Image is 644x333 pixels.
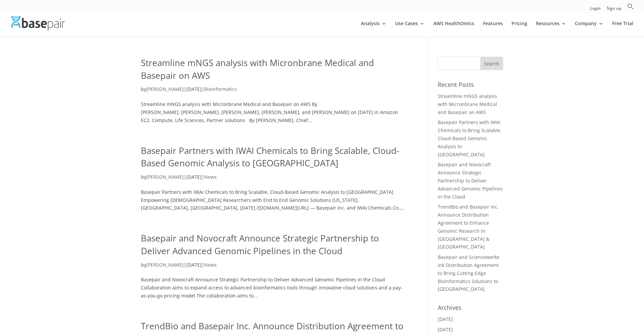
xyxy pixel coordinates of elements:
a: [DATE] [438,326,453,333]
a: Company [575,21,603,37]
a: Basepair and Novocraft Announce Strategic Partnership to Deliver Advanced Genomic Pipelines in th... [438,161,503,200]
article: Basepair Partners with IWAI Chemicals to Bring Scalable, Cloud-Based Genomic Analysis to [GEOGRAP... [141,145,408,212]
a: Basepair and Novocraft Announce Strategic Partnership to Deliver Advanced Genomic Pipelines in th... [141,232,379,257]
a: News [204,174,217,180]
a: Free Trial [612,21,633,37]
a: Login [590,6,601,13]
a: Streamline mNGS analysis with Micronbrane Medical and Basepair on AWS [141,57,374,81]
a: AWS HealthOmics [433,21,474,37]
p: by | | [141,85,408,98]
a: Features [483,21,503,37]
a: Use Cases [395,21,425,37]
a: Bioinformatics [204,86,237,92]
a: Resources [536,21,566,37]
a: Basepair Partners with IWAI Chemicals to Bring Scalable, Cloud-Based Genomic Analysis to [GEOGRAP... [438,119,501,157]
article: Basepair and Novocraft Announce Strategic Partnership to Deliver Advanced Genomic Pipelines in th... [141,232,408,300]
a: [PERSON_NAME] [146,86,184,92]
p: by | | [141,173,408,186]
a: Search Icon Link [627,3,634,13]
a: Pricing [512,21,527,37]
a: [PERSON_NAME] [146,262,184,268]
h4: Recent Posts [438,80,503,92]
a: [PERSON_NAME] [146,174,184,180]
input: Search [480,57,503,70]
a: Basepair and Sciencewerke Ink Distribution Agreement to Bring Cutting-Edge Bioinformatics Solutio... [438,254,499,292]
img: Basepair [11,16,65,31]
span: [DATE] [186,262,202,268]
span: [DATE] [186,174,202,180]
span: [DATE] [186,86,202,92]
a: Sign up [607,6,621,13]
a: [DATE] [438,316,453,322]
a: Basepair Partners with IWAI Chemicals to Bring Scalable, Cloud-Based Genomic Analysis to [GEOGRAP... [141,145,399,169]
a: Streamline mNGS analysis with Micronbrane Medical and Basepair on AWS [438,93,497,115]
a: News [204,262,217,268]
h4: Archives [438,303,503,315]
article: Streamline mNGS analysis with Micronbrane Medical and Basepair on AWS By [PERSON_NAME], [PERSON_N... [141,57,408,124]
a: Analysis [361,21,386,37]
a: TrendBio and Basepair Inc. Announce Distribution Agreement to Enhance Genomic Research in [GEOGRA... [438,204,499,250]
svg: Search [627,3,634,10]
p: by | | [141,261,408,274]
